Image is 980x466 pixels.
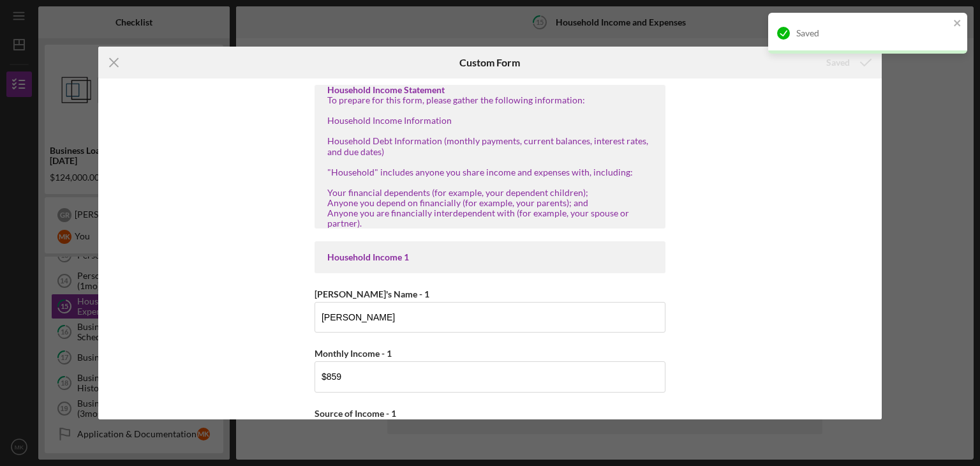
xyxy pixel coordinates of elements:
label: Monthly Income - 1 [315,348,392,359]
div: Household Income Statement [327,85,653,95]
div: Saved [796,28,949,38]
div: Household Income 1 [327,252,653,262]
label: Source of Income - 1 [315,408,396,419]
h6: Custom Form [459,57,520,68]
div: To prepare for this form, please gather the following information: Household Income Information H... [327,95,653,229]
button: close [953,18,962,30]
label: [PERSON_NAME]'s Name - 1 [315,289,429,299]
